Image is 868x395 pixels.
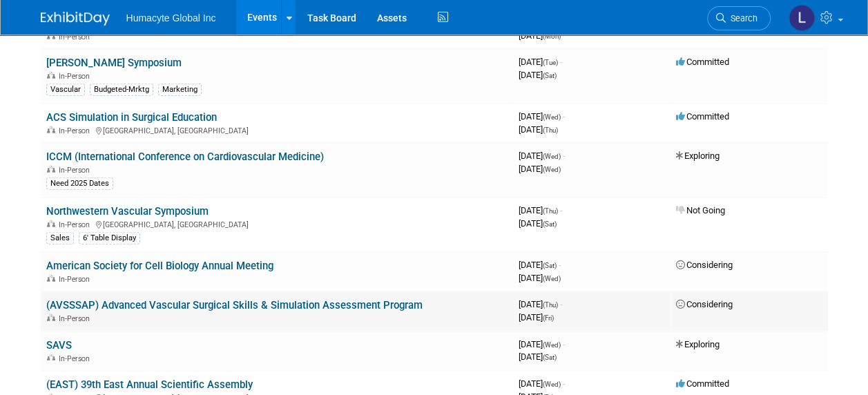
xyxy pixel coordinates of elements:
[543,380,561,388] span: (Wed)
[59,275,94,284] span: In-Person
[563,378,565,389] span: -
[47,314,55,321] img: In-Person Event
[519,124,558,135] span: [DATE]
[46,299,423,311] a: (AVSSSAP) Advanced Vascular Surgical Skills & Simulation Assessment Program
[519,273,561,283] span: [DATE]
[543,126,558,134] span: (Thu)
[46,205,209,218] a: Northwestern Vascular Symposium
[543,275,561,282] span: (Wed)
[543,166,561,173] span: (Wed)
[519,30,561,41] span: [DATE]
[676,260,733,270] span: Considering
[543,207,558,215] span: (Thu)
[519,70,557,80] span: [DATE]
[519,260,561,270] span: [DATE]
[543,262,557,269] span: (Sat)
[79,232,140,244] div: 6' Table Display
[158,84,202,96] div: Marketing
[676,205,725,215] span: Not Going
[59,126,94,135] span: In-Person
[559,260,561,270] span: -
[543,301,558,309] span: (Thu)
[46,124,508,135] div: [GEOGRAPHIC_DATA], [GEOGRAPHIC_DATA]
[519,57,562,67] span: [DATE]
[47,275,55,282] img: In-Person Event
[59,220,94,229] span: In-Person
[560,205,562,215] span: -
[46,260,273,272] a: American Society for Cell Biology Annual Meeting
[560,299,562,309] span: -
[563,151,565,161] span: -
[46,339,72,351] a: SAVS
[543,32,561,40] span: (Mon)
[519,378,565,389] span: [DATE]
[46,111,217,124] a: ACS Simulation in Surgical Education
[47,32,55,39] img: In-Person Event
[90,84,153,96] div: Budgeted-Mrktg
[519,339,565,349] span: [DATE]
[59,354,94,363] span: In-Person
[789,5,815,31] img: Linda Hamilton
[47,166,55,173] img: In-Person Event
[519,151,565,161] span: [DATE]
[519,351,557,362] span: [DATE]
[519,205,562,215] span: [DATE]
[543,220,557,228] span: (Sat)
[676,151,720,161] span: Exploring
[59,314,94,323] span: In-Person
[47,72,55,79] img: In-Person Event
[543,341,561,349] span: (Wed)
[543,113,561,121] span: (Wed)
[59,32,94,41] span: In-Person
[46,232,74,244] div: Sales
[676,111,729,122] span: Committed
[563,111,565,122] span: -
[543,153,561,160] span: (Wed)
[543,314,554,322] span: (Fri)
[519,312,554,322] span: [DATE]
[519,299,562,309] span: [DATE]
[47,354,55,361] img: In-Person Event
[726,13,758,23] span: Search
[47,126,55,133] img: In-Person Event
[46,57,182,69] a: [PERSON_NAME] Symposium
[519,218,557,229] span: [DATE]
[41,12,110,26] img: ExhibitDay
[59,166,94,175] span: In-Person
[676,339,720,349] span: Exploring
[46,177,113,190] div: Need 2025 Dates
[46,151,324,163] a: ICCM (International Conference on Cardiovascular Medicine)
[560,57,562,67] span: -
[676,378,729,389] span: Committed
[543,59,558,66] span: (Tue)
[519,111,565,122] span: [DATE]
[563,339,565,349] span: -
[59,72,94,81] span: In-Person
[46,378,253,391] a: (EAST) 39th East Annual Scientific Assembly
[46,84,85,96] div: Vascular
[676,57,729,67] span: Committed
[707,6,771,30] a: Search
[543,354,557,361] span: (Sat)
[676,299,733,309] span: Considering
[126,12,216,23] span: Humacyte Global Inc
[47,220,55,227] img: In-Person Event
[46,218,508,229] div: [GEOGRAPHIC_DATA], [GEOGRAPHIC_DATA]
[543,72,557,79] span: (Sat)
[519,164,561,174] span: [DATE]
